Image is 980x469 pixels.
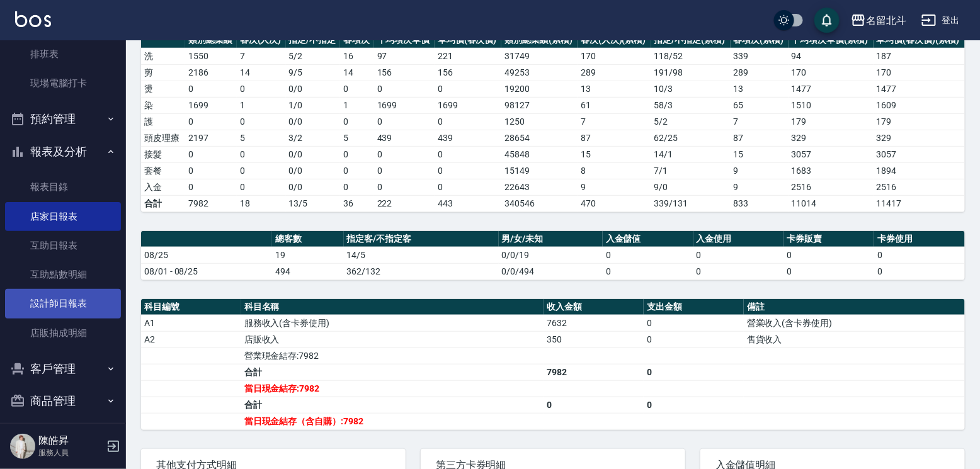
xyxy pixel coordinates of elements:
[374,162,435,179] td: 0
[141,195,185,212] td: 合計
[374,146,435,162] td: 0
[731,162,789,179] td: 9
[374,97,435,113] td: 1699
[141,179,185,195] td: 入金
[874,231,965,247] th: 卡券使用
[789,130,874,146] td: 329
[141,32,965,212] table: a dense table
[731,195,789,212] td: 833
[5,202,121,231] a: 店家日報表
[789,146,874,162] td: 3057
[185,48,237,64] td: 1550
[578,113,651,130] td: 7
[501,146,578,162] td: 45848
[501,130,578,146] td: 28654
[603,247,693,263] td: 0
[874,130,965,146] td: 329
[874,195,965,212] td: 11417
[344,231,499,247] th: 指定客/不指定客
[237,97,286,113] td: 1
[141,146,185,162] td: 接髮
[644,397,744,413] td: 0
[340,97,373,113] td: 1
[544,397,644,413] td: 0
[744,299,965,315] th: 備註
[435,162,501,179] td: 0
[501,179,578,195] td: 22643
[789,48,874,64] td: 94
[272,263,343,280] td: 494
[241,364,544,380] td: 合計
[340,64,373,81] td: 14
[340,146,373,162] td: 0
[5,103,121,135] button: 預約管理
[874,113,965,130] td: 179
[340,113,373,130] td: 0
[237,179,286,195] td: 0
[644,315,744,331] td: 0
[744,331,965,348] td: 售貨收入
[435,130,501,146] td: 439
[603,263,693,280] td: 0
[874,179,965,195] td: 2516
[15,11,51,27] img: Logo
[501,48,578,64] td: 31749
[789,179,874,195] td: 2516
[435,146,501,162] td: 0
[237,48,286,64] td: 7
[272,247,343,263] td: 19
[241,331,544,348] td: 店販收入
[241,315,544,331] td: 服務收入(含卡券使用)
[141,97,185,113] td: 染
[237,64,286,81] td: 14
[544,315,644,331] td: 7632
[651,113,731,130] td: 5 / 2
[693,231,784,247] th: 入金使用
[644,299,744,315] th: 支出金額
[237,130,286,146] td: 5
[374,179,435,195] td: 0
[874,146,965,162] td: 3057
[340,81,373,97] td: 0
[693,263,784,280] td: 0
[874,81,965,97] td: 1477
[578,179,651,195] td: 9
[185,113,237,130] td: 0
[644,364,744,380] td: 0
[435,81,501,97] td: 0
[544,331,644,348] td: 350
[340,179,373,195] td: 0
[141,64,185,81] td: 剪
[651,48,731,64] td: 118 / 52
[237,113,286,130] td: 0
[272,231,343,247] th: 總客數
[501,64,578,81] td: 49253
[344,247,499,263] td: 14/5
[731,113,789,130] td: 7
[141,231,965,280] table: a dense table
[789,195,874,212] td: 11014
[340,162,373,179] td: 0
[578,162,651,179] td: 8
[731,64,789,81] td: 289
[286,162,341,179] td: 0 / 0
[435,195,501,212] td: 443
[435,113,501,130] td: 0
[501,97,578,113] td: 98127
[874,162,965,179] td: 1894
[5,319,121,348] a: 店販抽成明細
[789,97,874,113] td: 1510
[344,263,499,280] td: 362/132
[578,81,651,97] td: 13
[499,231,603,247] th: 男/女/未知
[866,13,906,28] div: 名留北斗
[874,97,965,113] td: 1609
[578,48,651,64] td: 170
[141,299,241,315] th: 科目編號
[874,247,965,263] td: 0
[38,434,103,447] h5: 陳皓昇
[789,81,874,97] td: 1477
[501,113,578,130] td: 1250
[185,179,237,195] td: 0
[241,380,544,397] td: 當日現金結存:7982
